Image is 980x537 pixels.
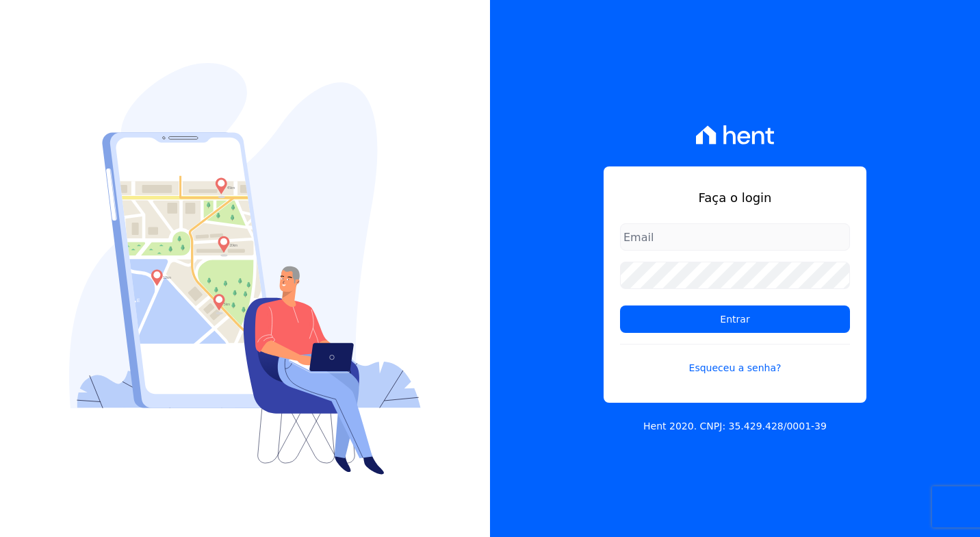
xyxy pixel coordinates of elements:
img: Login [69,63,421,475]
h1: Faça o login [620,188,850,207]
p: Hent 2020. CNPJ: 35.429.428/0001-39 [643,419,827,434]
input: Entrar [620,305,850,333]
input: Email [620,223,850,251]
a: Esqueceu a senha? [620,344,850,375]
